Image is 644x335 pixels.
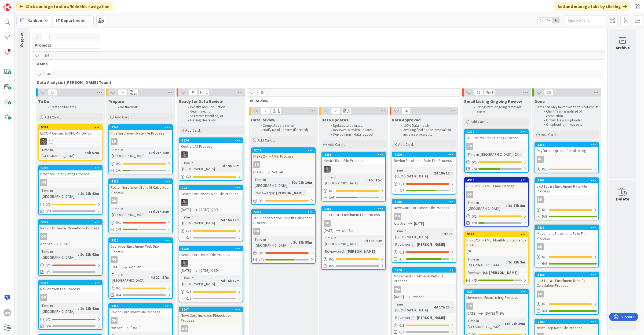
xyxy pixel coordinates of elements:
span: Ready for Data Review [179,99,223,104]
div: 5242 [111,125,172,129]
div: [PERSON_NAME] [275,190,306,196]
div: 5234 [182,139,243,142]
span: Add Card... [45,115,62,120]
span: 0 / 1 [399,181,404,187]
div: CS [179,260,243,267]
span: Support [11,1,24,7]
div: JHU 1st Yrs Email Listing Process [465,134,528,141]
li: Or upload form was sent. [541,122,598,127]
div: NewsCorp Enrollment File Process [392,204,456,211]
div: 5263 [324,207,385,211]
div: 5319Dayforce Email Listing Process [39,166,102,177]
div: 5262JHU 1st Yrs Email Listing Process [465,129,528,141]
div: [PERSON_NAME] Process [252,153,315,160]
div: OM [465,191,528,198]
div: 5273JHU Conservation Benefit Calculation Process [252,210,315,226]
div: CS [39,138,102,145]
div: 5141[PERSON_NAME] Monthly Enrollment - [DATE] [465,232,528,248]
div: 5224Movement Email Listing Process [465,289,528,301]
div: 5236 [179,246,243,251]
div: Time in [GEOGRAPHIC_DATA] [466,151,513,157]
b: IT Department [56,18,85,23]
div: OM [179,325,243,332]
div: OM [109,197,172,204]
div: Time in [GEOGRAPHIC_DATA] [181,214,219,226]
div: 0/1 [535,206,598,213]
span: Add Card... [471,119,488,124]
span: : [274,190,275,196]
div: 3d 19h 59m [219,163,241,169]
span: 0 / 1 [116,161,121,166]
div: 4996[PERSON_NAME] Email Listings [465,178,528,189]
div: 0/1 [322,188,385,194]
div: 5261 [537,178,598,182]
div: CS [179,199,243,206]
div: 9d 17h 8m [507,203,526,209]
span: Backlog [20,31,25,48]
div: OM [253,228,260,235]
div: 5229 [109,179,172,184]
div: 0/1 [535,254,598,260]
div: Max 6 [343,111,350,114]
span: Add Card... [185,128,202,133]
div: [PERSON_NAME] Email Listings [465,183,528,189]
div: 5233 [324,153,385,157]
div: 3d 17h [440,231,454,237]
i: Not Set [272,170,283,174]
div: 5226Movement Enrollment Web File Process [392,268,456,284]
span: 16 [401,108,411,114]
div: Delete [616,196,629,202]
span: 0 / 1 [116,220,121,225]
span: Add Card... [398,142,415,147]
li: Segments identified, or [185,114,242,118]
span: : [432,170,433,176]
div: 5222Dayforce- Enrollment Web File Process [109,238,172,255]
span: [DATE] [181,207,191,213]
div: Time in [GEOGRAPHIC_DATA] [40,188,78,199]
div: 0/1 [39,262,102,269]
div: OM [39,233,102,240]
p: Cards can only be moved to this column if: [536,105,598,109]
div: 5259 [395,153,456,157]
div: SM [466,143,473,150]
span: 0 / 1 [329,188,334,194]
span: Email Listing Ongoing Review [464,99,522,104]
div: 5316Revlon Enrollment File Process [109,304,172,315]
div: Click our logo to show/hide this navigation [16,2,113,11]
div: JHU Conservation Benefit Calculation Process [252,214,315,226]
div: 5218Movement Enrollment Rate File Process [535,225,598,242]
li: Mailing files ready [185,118,242,122]
div: CS [322,166,385,173]
div: NG [40,179,47,186]
img: avatar [3,324,11,332]
span: : [147,150,147,156]
div: 5260JHU 1st Yrs Enrollment Benefit Calculation Process [535,272,598,289]
div: 5242Rice Enrollment Rate File Process [109,125,172,137]
div: 24m [513,151,523,157]
div: SM [535,243,598,250]
div: 5273 [252,210,315,214]
div: 5205NewsCorp Enrollment File Process [392,199,456,211]
div: Dayforce Email Listing Process [39,170,102,177]
div: 3D [214,207,218,213]
div: 5205 [395,200,456,204]
span: : [506,203,507,209]
span: 0 / 1 [472,159,477,165]
div: JHU 1st Yrs Enrollment Rate File Process [535,183,598,195]
div: 5234Kestra UAT Process [179,138,243,150]
div: Time in [GEOGRAPHIC_DATA] [111,206,147,218]
i: Not Set [394,221,405,226]
div: Time in [GEOGRAPHIC_DATA] [394,228,440,240]
div: 0/1 [179,288,243,295]
span: : [78,191,79,196]
div: 2d 21h 42m [79,191,100,196]
div: Dayforce- Opt out E-mail listing [535,147,598,154]
div: 0/1 [322,256,385,263]
div: 5318 [41,220,102,224]
span: 8 [188,89,197,96]
div: 5229Revlon Enrollment Benefit Calculation Process [109,179,172,196]
span: Data Updates [321,117,348,122]
span: 0 / 1 [472,214,477,219]
div: NG [39,179,102,186]
span: 20 [257,90,266,96]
